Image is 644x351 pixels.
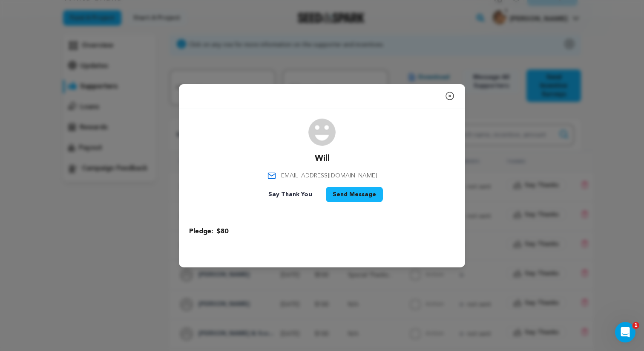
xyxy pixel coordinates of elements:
iframe: Intercom live chat [615,322,635,342]
button: Send Message [326,187,383,202]
span: [EMAIL_ADDRESS][DOMAIN_NAME] [279,171,377,180]
p: Will [315,153,330,165]
span: 1 [632,322,639,329]
span: $80 [216,226,228,237]
img: user.png [308,119,336,146]
button: Say Thank You [262,187,319,202]
span: Pledge: [189,226,213,237]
